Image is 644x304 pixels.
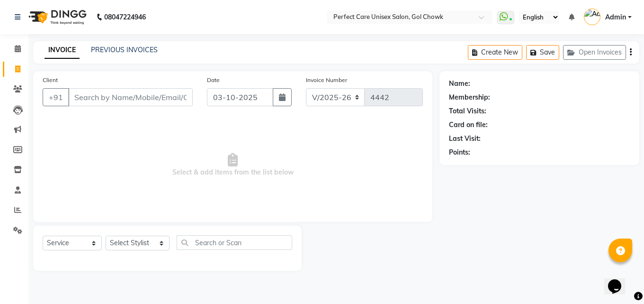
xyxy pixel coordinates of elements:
[306,76,347,84] label: Invoice Number
[68,88,193,106] input: Search by Name/Mobile/Email/Code
[449,106,486,116] div: Total Visits:
[91,46,158,54] a: PREVIOUS INVOICES
[449,134,481,144] div: Last Visit:
[563,45,626,60] button: Open Invoices
[449,120,488,130] div: Card on file:
[104,4,146,30] b: 08047224946
[43,76,58,84] label: Client
[449,92,490,102] div: Membership:
[604,266,635,295] iframe: chat widget
[43,88,69,106] button: +91
[45,42,80,59] a: INVOICE
[468,45,522,60] button: Create New
[449,147,470,157] div: Points:
[605,12,626,22] span: Admin
[43,118,423,212] span: Select & add items from the list below
[207,76,220,84] label: Date
[449,79,470,89] div: Name:
[24,4,89,30] img: logo
[584,9,600,25] img: Admin
[177,235,292,250] input: Search or Scan
[526,45,559,60] button: Save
